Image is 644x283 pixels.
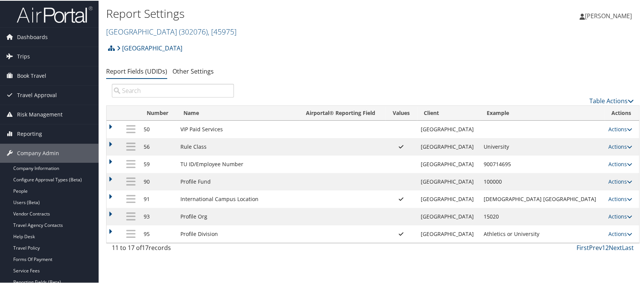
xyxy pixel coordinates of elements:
[417,172,480,190] td: [GEOGRAPHIC_DATA]
[142,243,149,251] span: 17
[106,66,167,75] a: Report Fields (UDIDs)
[385,105,417,120] th: Values
[608,177,632,184] a: Actions
[140,105,176,120] th: Number
[480,105,605,120] th: Example
[172,66,214,75] a: Other Settings
[602,243,605,251] a: 1
[17,143,59,162] span: Company Admin
[140,225,176,242] td: 95
[417,105,480,120] th: Client
[622,243,634,251] a: Last
[177,105,299,120] th: Name
[177,172,299,190] td: Profile Fund
[112,242,234,255] div: 11 to 17 of records
[140,207,176,225] td: 93
[177,207,299,225] td: Profile Org
[605,243,609,251] a: 2
[106,26,237,36] a: [GEOGRAPHIC_DATA]
[608,125,632,132] a: Actions
[480,137,605,155] td: University
[589,243,602,251] a: Prev
[140,155,176,172] td: 59
[577,243,589,251] a: First
[208,26,237,36] span: , [ 45975 ]
[480,190,605,207] td: [DEMOGRAPHIC_DATA] [GEOGRAPHIC_DATA]
[608,230,632,237] a: Actions
[17,66,46,85] span: Book Travel
[299,105,385,120] th: Airportal&reg; Reporting Field
[589,96,634,104] a: Table Actions
[17,46,30,65] span: Trips
[140,172,176,190] td: 90
[140,120,176,137] td: 50
[417,155,480,172] td: [GEOGRAPHIC_DATA]
[179,26,208,36] span: ( 302076 )
[177,190,299,207] td: International Campus Location
[177,155,299,172] td: TU ID/Employee Number
[417,137,480,155] td: [GEOGRAPHIC_DATA]
[417,225,480,242] td: [GEOGRAPHIC_DATA]
[480,207,605,225] td: 15020
[417,120,480,137] td: [GEOGRAPHIC_DATA]
[17,104,63,123] span: Risk Management
[117,40,182,55] a: [GEOGRAPHIC_DATA]
[609,243,622,251] a: Next
[608,160,632,167] a: Actions
[480,172,605,190] td: 100000
[480,225,605,242] td: Athletics or University
[17,124,42,143] span: Reporting
[585,11,632,19] span: [PERSON_NAME]
[17,85,57,104] span: Travel Approval
[17,5,92,23] img: airportal-logo.png
[112,83,234,97] input: Search
[605,105,639,120] th: Actions
[177,137,299,155] td: Rule Class
[417,190,480,207] td: [GEOGRAPHIC_DATA]
[608,195,632,202] a: Actions
[608,142,632,149] a: Actions
[140,137,176,155] td: 56
[177,120,299,137] td: VIP Paid Services
[106,5,462,21] h1: Report Settings
[480,155,605,172] td: 900714695
[17,27,48,46] span: Dashboards
[140,190,176,207] td: 91
[417,207,480,225] td: [GEOGRAPHIC_DATA]
[177,225,299,242] td: Profile Division
[122,105,140,120] th: : activate to sort column descending
[580,4,639,27] a: [PERSON_NAME]
[608,212,632,219] a: Actions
